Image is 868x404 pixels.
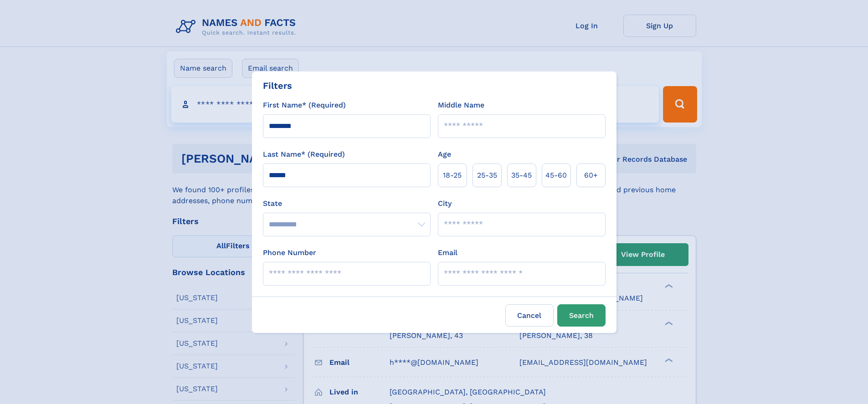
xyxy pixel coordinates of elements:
[438,198,452,209] label: City
[263,149,345,160] label: Last Name* (Required)
[438,149,451,160] label: Age
[584,170,598,181] span: 60+
[263,247,316,258] label: Phone Number
[505,304,554,327] label: Cancel
[443,170,462,181] span: 18‑25
[263,100,346,111] label: First Name* (Required)
[557,304,606,327] button: Search
[545,170,567,181] span: 45‑60
[263,198,431,209] label: State
[263,79,292,92] div: Filters
[511,170,532,181] span: 35‑45
[438,247,457,258] label: Email
[438,100,484,111] label: Middle Name
[477,170,497,181] span: 25‑35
